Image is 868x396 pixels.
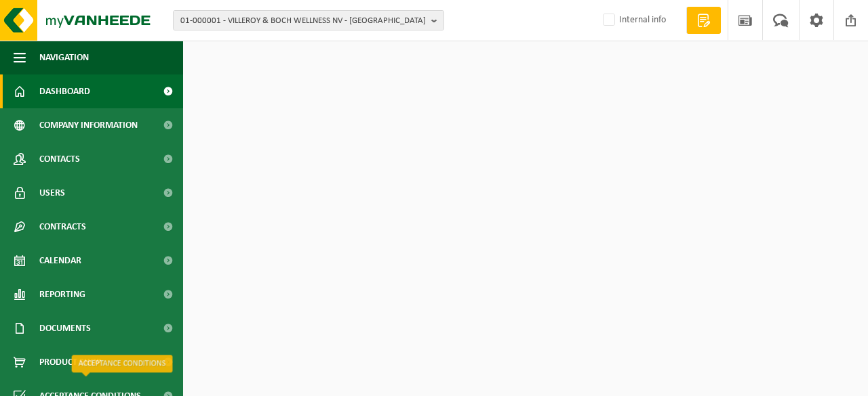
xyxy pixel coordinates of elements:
span: Navigation [39,41,89,74]
span: Users [39,176,65,210]
label: Internal info [600,10,666,30]
span: 01-000001 - VILLEROY & BOCH WELLNESS NV - [GEOGRAPHIC_DATA] [180,11,426,31]
span: Calendar [39,244,81,278]
span: Contracts [39,210,86,244]
span: Dashboard [39,74,90,108]
button: 01-000001 - VILLEROY & BOCH WELLNESS NV - [GEOGRAPHIC_DATA] [173,10,444,30]
span: Contacts [39,142,80,176]
span: Company information [39,108,138,142]
span: Product Shop [39,345,101,379]
span: Reporting [39,278,85,311]
span: Documents [39,311,91,345]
